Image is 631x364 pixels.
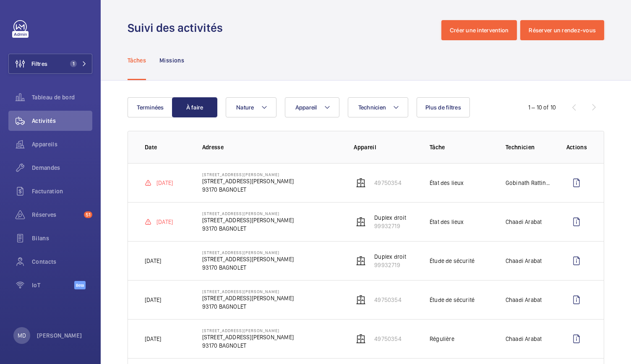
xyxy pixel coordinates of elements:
p: 99932719 [374,261,406,269]
img: elevator.svg [356,178,366,188]
p: Duplex droit [374,213,406,222]
p: État des lieux [430,179,464,187]
span: Technicien [358,104,386,111]
p: Chaadi Arabat [506,257,542,265]
p: 49750354 [374,335,401,343]
button: Réserver un rendez-vous [520,20,604,40]
span: Nature [236,104,254,111]
p: Gobinath Rattinam [506,179,553,187]
span: Appareil [295,104,317,111]
p: 93170 BAGNOLET [202,224,294,233]
p: Tâches [128,56,146,65]
span: Beta [74,281,86,289]
img: elevator.svg [356,256,366,266]
p: Duplex droit [374,252,406,261]
p: [PERSON_NAME] [37,331,82,340]
p: Chaadi Arabat [506,335,542,343]
p: 49750354 [374,296,401,304]
button: Terminées [128,97,173,117]
span: Facturation [32,187,92,195]
p: [DATE] [156,179,173,187]
p: 49750354 [374,179,401,187]
p: Actions [566,143,587,151]
button: Plus de filtres [417,97,470,117]
span: Tableau de bord [32,93,92,101]
p: [STREET_ADDRESS][PERSON_NAME] [202,250,294,255]
p: Étude de sécurité [430,296,475,304]
p: [STREET_ADDRESS][PERSON_NAME] [202,328,294,333]
p: [DATE] [145,296,161,304]
button: Technicien [348,97,409,117]
span: Demandes [32,164,92,172]
button: Nature [226,97,276,117]
p: Missions [159,56,184,65]
span: Activités [32,117,92,125]
span: IoT [32,281,74,289]
span: Bilans [32,234,92,242]
p: [DATE] [145,335,161,343]
p: Date [145,143,189,151]
p: [STREET_ADDRESS][PERSON_NAME] [202,211,294,216]
p: 93170 BAGNOLET [202,341,294,350]
button: Créer une intervention [441,20,517,40]
p: 93170 BAGNOLET [202,302,294,311]
img: elevator.svg [356,295,366,305]
span: Appareils [32,140,92,148]
span: Réserves [32,211,81,219]
p: [STREET_ADDRESS][PERSON_NAME] [202,216,294,224]
p: [STREET_ADDRESS][PERSON_NAME] [202,294,294,302]
p: État des lieux [430,218,464,226]
p: [STREET_ADDRESS][PERSON_NAME] [202,255,294,263]
img: elevator.svg [356,217,366,227]
span: Plus de filtres [425,104,461,111]
span: 1 [70,60,77,67]
button: Filtres1 [8,54,92,74]
button: Appareil [285,97,339,117]
p: [DATE] [145,257,161,265]
p: 99932719 [374,222,406,230]
span: Filtres [31,60,47,68]
p: [STREET_ADDRESS][PERSON_NAME] [202,177,294,185]
p: Étude de sécurité [430,257,475,265]
h1: Suivi des activités [128,20,228,36]
p: Technicien [506,143,553,151]
p: 93170 BAGNOLET [202,185,294,194]
p: [STREET_ADDRESS][PERSON_NAME] [202,172,294,177]
p: Chaadi Arabat [506,296,542,304]
p: Régulière [430,335,454,343]
button: À faire [172,97,217,117]
div: 1 – 10 of 10 [528,103,556,112]
p: [DATE] [156,218,173,226]
p: MD [18,331,26,340]
p: Chaadi Arabat [506,218,542,226]
p: 93170 BAGNOLET [202,263,294,272]
p: Appareil [354,143,416,151]
span: 51 [84,211,92,218]
p: Tâche [430,143,492,151]
p: [STREET_ADDRESS][PERSON_NAME] [202,289,294,294]
span: Contacts [32,257,92,266]
img: elevator.svg [356,334,366,344]
p: [STREET_ADDRESS][PERSON_NAME] [202,333,294,341]
p: Adresse [202,143,341,151]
